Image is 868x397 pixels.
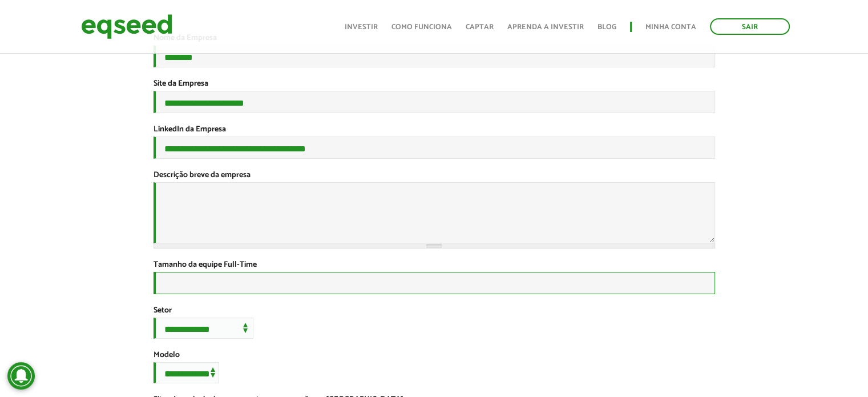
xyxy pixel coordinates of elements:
a: Investir [345,23,378,31]
label: Site da Empresa [154,80,208,88]
a: Minha conta [645,23,696,31]
a: Aprenda a investir [507,23,584,31]
a: Blog [597,23,616,31]
a: Como funciona [391,23,452,31]
label: Descrição breve da empresa [154,171,251,179]
img: EqSeed [81,11,172,42]
a: Sair [710,18,790,35]
a: Captar [466,23,494,31]
label: Tamanho da equipe Full-Time [154,261,257,269]
label: LinkedIn da Empresa [154,126,226,134]
label: Modelo [154,351,180,359]
label: Setor [154,307,172,315]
